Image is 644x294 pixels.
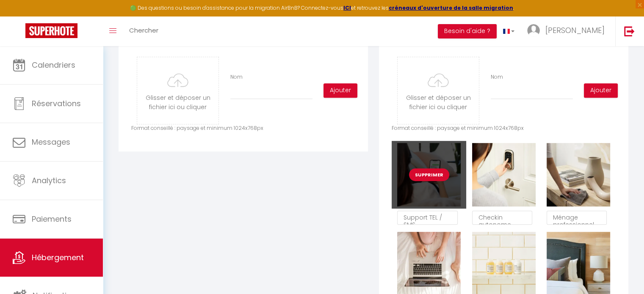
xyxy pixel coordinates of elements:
button: Ouvrir le widget de chat LiveChat [7,3,32,29]
img: ... [527,24,540,37]
span: Hébergement [32,252,84,263]
p: Format conseillé : paysage et minimum 1024x768px [392,124,616,132]
label: Nom [230,73,243,81]
button: Ajouter [323,83,357,98]
span: Chercher [129,26,158,35]
span: Analytics [32,175,66,186]
a: Chercher [123,16,165,46]
button: Ajouter [584,83,618,98]
label: Nom [491,73,503,81]
a: ... [PERSON_NAME] [521,16,615,46]
img: Super Booking [25,23,77,38]
a: créneaux d'ouverture de la salle migration [389,4,513,11]
p: Format conseillé : paysage et minimum 1024x768px [131,124,355,132]
button: Besoin d'aide ? [438,24,497,38]
span: Réservations [32,98,81,109]
span: [PERSON_NAME] [545,25,605,36]
a: ICI [343,4,351,11]
span: Paiements [32,214,72,224]
span: Messages [32,137,70,147]
img: logout [624,26,635,36]
span: Calendriers [32,60,75,70]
